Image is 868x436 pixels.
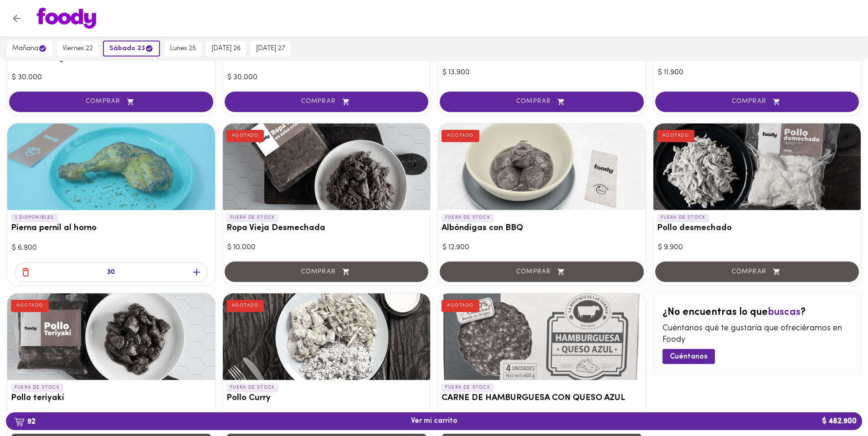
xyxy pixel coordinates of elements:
[451,98,632,106] span: COMPRAR
[225,92,429,112] button: COMPRAR
[411,417,457,426] span: Ver mi carrito
[7,123,215,210] div: Pierna pernil al horno
[11,214,58,222] p: 3 DISPONIBLES
[663,349,715,364] button: Cuéntanos
[670,353,708,361] span: Cuéntanos
[12,243,211,253] div: $ 6.900
[226,214,279,222] p: FUERA DE STOCK
[107,267,115,278] p: 30
[11,394,211,403] h3: Pollo teriyaki
[442,67,641,78] div: $ 13.900
[223,123,431,210] div: Ropa Vieja Desmechada
[226,394,427,403] h3: Pollo Curry
[256,45,285,53] span: [DATE] 27
[9,415,41,427] b: 92
[9,92,213,112] button: COMPRAR
[5,7,28,30] button: Volver
[226,224,427,233] h3: Ropa Vieja Desmechada
[442,394,642,403] h3: CARNE DE HAMBURGUESA CON QUESO AZUL
[211,45,241,53] span: [DATE] 26
[663,323,852,346] p: Cuéntanos qué te gustaría que ofreciéramos en Foody
[653,123,861,210] div: Pollo desmechado
[442,242,641,253] div: $ 12.900
[442,224,642,233] h3: Albóndigas con BBQ
[11,224,211,233] h3: Pierna pernil al horno
[815,383,859,427] iframe: Messagebird Livechat Widget
[226,300,264,312] div: AGOTADO
[438,123,646,210] div: Albóndigas con BBQ
[206,41,246,56] button: [DATE] 26
[655,92,859,112] button: COMPRAR
[657,130,695,142] div: AGOTADO
[236,98,417,106] span: COMPRAR
[37,8,96,29] img: logo.png
[170,45,196,53] span: lunes 25
[164,41,201,56] button: lunes 25
[12,72,211,83] div: $ 30.000
[57,41,98,56] button: viernes 22
[227,242,426,253] div: $ 10.000
[442,214,494,222] p: FUERA DE STOCK
[658,242,857,253] div: $ 9.900
[21,98,202,106] span: COMPRAR
[663,307,852,318] h2: ¿No encuentras lo que ?
[12,44,47,53] span: mañana
[14,417,25,426] img: cart.png
[11,300,49,312] div: AGOTADO
[62,45,93,53] span: viernes 22
[109,44,154,53] span: sábado 23
[6,412,862,430] button: 92Ver mi carrito$ 482.900
[442,130,479,142] div: AGOTADO
[657,214,709,222] p: FUERA DE STOCK
[442,384,494,392] p: FUERA DE STOCK
[442,300,479,312] div: AGOTADO
[227,72,426,83] div: $ 30.000
[223,293,431,380] div: Pollo Curry
[667,98,848,106] span: COMPRAR
[658,67,857,78] div: $ 11.900
[7,293,215,380] div: Pollo teriyaki
[7,41,52,56] button: mañana
[251,41,291,56] button: [DATE] 27
[657,224,858,233] h3: Pollo desmechado
[103,41,160,56] button: sábado 23
[226,384,279,392] p: FUERA DE STOCK
[768,307,801,318] span: buscas
[440,92,644,112] button: COMPRAR
[226,130,264,142] div: AGOTADO
[438,293,646,380] div: CARNE DE HAMBURGUESA CON QUESO AZUL
[11,384,63,392] p: FUERA DE STOCK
